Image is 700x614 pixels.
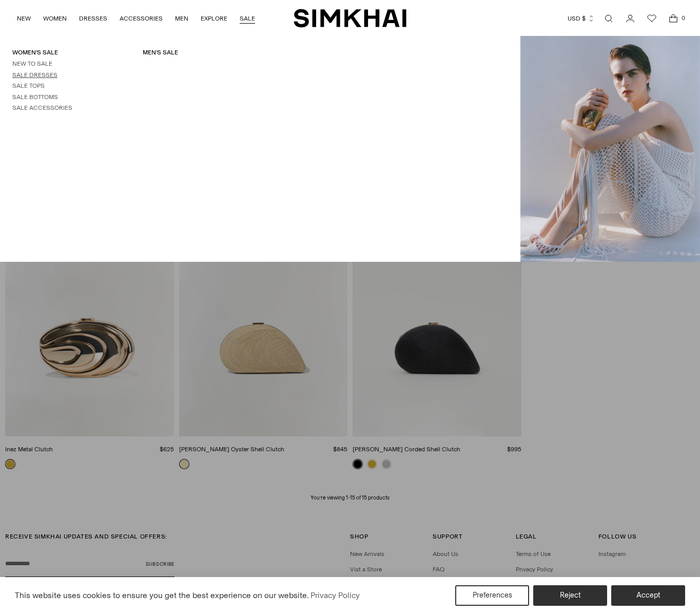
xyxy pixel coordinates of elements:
button: Preferences [455,585,529,606]
a: DRESSES [79,7,107,30]
button: Reject [533,585,607,606]
a: Open search modal [598,8,619,29]
a: MEN [175,7,188,30]
a: ACCESSORIES [120,7,163,30]
a: Open cart modal [663,8,684,29]
a: NEW [17,7,31,30]
a: Wishlist [641,8,662,29]
a: EXPLORE [201,7,227,30]
button: Accept [611,585,685,606]
a: SIMKHAI [294,8,406,28]
a: WOMEN [43,7,67,30]
span: This website uses cookies to ensure you get the best experience on our website. [15,590,309,600]
a: Privacy Policy (opens in a new tab) [309,588,361,603]
button: USD $ [568,7,595,30]
span: 0 [678,13,688,23]
a: Go to the account page [620,8,640,29]
a: SALE [240,7,255,30]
